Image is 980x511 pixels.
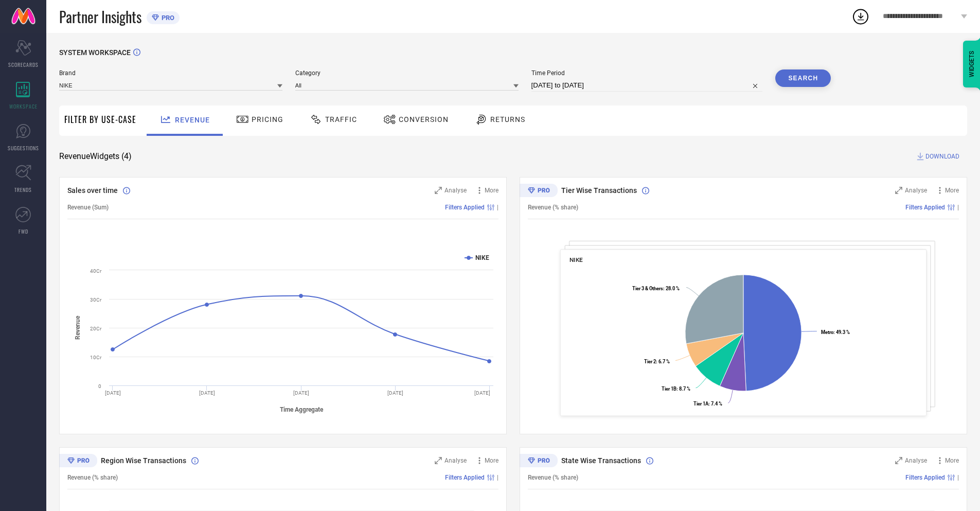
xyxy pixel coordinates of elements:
div: Premium [59,454,97,469]
svg: Zoom [435,187,442,194]
span: Revenue [175,116,210,124]
span: Brand [59,69,282,77]
span: NIKE [569,256,583,263]
div: Premium [520,184,558,199]
input: Select time period [531,79,763,92]
span: Tier Wise Transactions [561,186,637,195]
span: Region Wise Transactions [101,456,186,465]
span: Filters Applied [445,204,485,211]
text: : 6.7 % [644,359,670,364]
span: SUGGESTIONS [8,144,39,152]
span: PRO [159,14,174,22]
text: : 8.7 % [662,386,690,392]
tspan: Tier 2 [644,359,656,364]
span: Conversion [399,115,449,124]
text: 0 [98,383,101,389]
span: WORKSPACE [9,102,38,110]
text: 30Cr [90,297,102,303]
svg: Zoom [895,457,902,464]
span: State Wise Transactions [561,456,641,465]
tspan: Tier 3 & Others [632,286,663,291]
span: Analyse [905,187,927,194]
span: | [497,474,498,481]
span: Analyse [444,457,467,464]
text: [DATE] [105,390,121,396]
tspan: Time Aggregate [280,406,324,413]
tspan: Tier 1B [662,386,676,392]
text: NIKE [475,254,489,261]
tspan: Tier 1A [693,401,709,407]
span: SYSTEM WORKSPACE [59,48,131,57]
span: Revenue (% share) [528,204,578,211]
span: Revenue (Sum) [67,204,109,211]
text: [DATE] [387,390,403,396]
svg: Zoom [435,457,442,464]
text: 20Cr [90,326,102,331]
span: TRENDS [14,186,32,193]
span: Pricing [252,115,283,124]
span: Sales over time [67,186,118,195]
span: DOWNLOAD [925,151,959,162]
text: : 49.3 % [821,329,850,335]
span: More [945,187,959,194]
div: Open download list [851,7,870,26]
button: Search [775,69,831,87]
div: Premium [520,454,558,469]
text: : 7.4 % [693,401,722,407]
span: Analyse [444,187,467,194]
span: Filters Applied [905,204,945,211]
tspan: Revenue [74,315,81,340]
span: | [497,204,498,211]
text: : 28.0 % [632,286,680,291]
span: Time Period [531,69,763,77]
span: SCORECARDS [8,61,39,68]
span: More [485,457,498,464]
span: More [945,457,959,464]
span: Analyse [905,457,927,464]
span: Returns [490,115,525,124]
text: [DATE] [293,390,309,396]
span: Revenue (% share) [528,474,578,481]
span: Filters Applied [445,474,485,481]
span: Filter By Use-Case [64,113,136,126]
text: [DATE] [474,390,490,396]
svg: Zoom [895,187,902,194]
span: Revenue (% share) [67,474,118,481]
text: 40Cr [90,268,102,274]
span: FWD [19,227,28,235]
span: | [957,204,959,211]
text: 10Cr [90,355,102,360]
span: Partner Insights [59,6,141,27]
span: More [485,187,498,194]
text: [DATE] [199,390,215,396]
tspan: Metro [821,329,833,335]
span: Revenue Widgets ( 4 ) [59,151,132,162]
span: | [957,474,959,481]
span: Category [295,69,519,77]
span: Traffic [325,115,357,124]
span: Filters Applied [905,474,945,481]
